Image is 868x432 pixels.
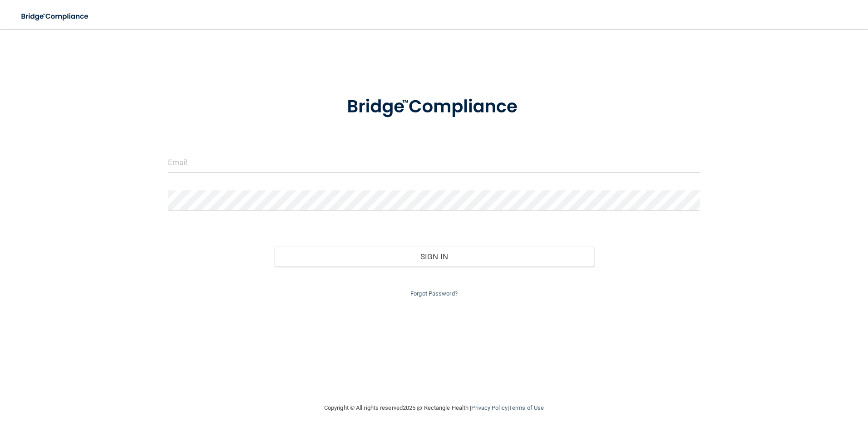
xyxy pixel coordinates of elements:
[328,83,540,131] img: bridge_compliance_login_screen.278c3ca4.svg
[410,290,458,297] a: Forgot Password?
[268,393,600,422] div: Copyright © All rights reserved 2025 @ Rectangle Health | |
[274,247,594,267] button: Sign In
[168,152,700,173] input: Email
[14,7,97,26] img: bridge_compliance_login_screen.278c3ca4.svg
[509,404,544,411] a: Terms of Use
[471,404,507,411] a: Privacy Policy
